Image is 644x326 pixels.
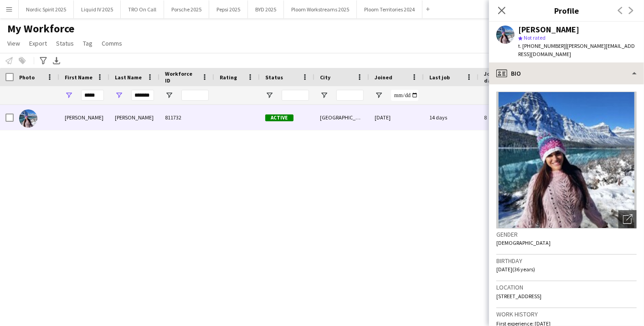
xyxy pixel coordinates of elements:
[496,310,637,318] h3: Work history
[26,37,51,49] a: Export
[336,90,364,101] input: City Filter Input
[19,0,74,18] button: Nordic Spirit 2025
[56,39,74,47] span: Status
[424,105,479,130] div: 14 days
[65,91,73,99] button: Open Filter Menu
[496,283,637,291] h3: Location
[248,0,284,18] button: BYD 2025
[375,91,383,99] button: Open Filter Menu
[38,55,49,66] app-action-btn: Advanced filters
[115,91,123,99] button: Open Filter Menu
[29,39,47,47] span: Export
[518,26,579,34] div: [PERSON_NAME]
[484,70,521,84] span: Jobs (last 90 days)
[59,105,109,130] div: [PERSON_NAME]
[518,42,635,57] span: | [PERSON_NAME][EMAIL_ADDRESS][DOMAIN_NAME]
[102,39,122,47] span: Comms
[265,91,273,99] button: Open Filter Menu
[115,74,142,81] span: Last Name
[391,90,418,101] input: Joined Filter Input
[284,0,357,18] button: Ploom Workstreams 2025
[181,90,209,101] input: Workforce ID Filter Input
[496,266,535,273] span: [DATE] (36 years)
[479,105,538,130] div: 8
[65,74,93,81] span: First Name
[7,22,74,36] span: My Workforce
[618,210,637,228] div: Open photos pop-in
[320,74,330,81] span: City
[524,34,546,41] span: Not rated
[496,92,637,228] img: Crew avatar or photo
[220,74,237,81] span: Rating
[164,0,209,18] button: Porsche 2025
[265,114,294,121] span: Active
[314,105,369,130] div: [GEOGRAPHIC_DATA]-by-sea
[489,5,644,16] h3: Profile
[52,37,77,49] a: Status
[375,74,392,81] span: Joined
[98,37,126,49] a: Comms
[4,37,24,49] a: View
[51,55,62,66] app-action-btn: Export XLSX
[496,239,551,246] span: [DEMOGRAPHIC_DATA]
[81,90,104,101] input: First Name Filter Input
[7,39,20,47] span: View
[109,105,160,130] div: [PERSON_NAME]
[496,293,541,300] span: [STREET_ADDRESS]
[489,62,644,84] div: Bio
[496,230,637,238] h3: Gender
[369,105,424,130] div: [DATE]
[165,91,173,99] button: Open Filter Menu
[357,0,422,18] button: Ploom Territories 2024
[165,70,198,84] span: Workforce ID
[160,105,214,130] div: 811732
[121,0,164,18] button: TRO On Call
[131,90,154,101] input: Last Name Filter Input
[282,90,309,101] input: Status Filter Input
[74,0,121,18] button: Liquid IV 2025
[320,91,328,99] button: Open Filter Menu
[209,0,248,18] button: Pepsi 2025
[83,39,93,47] span: Tag
[19,74,35,81] span: Photo
[79,37,96,49] a: Tag
[429,74,450,81] span: Last job
[265,74,283,81] span: Status
[518,42,566,49] span: t. [PHONE_NUMBER]
[496,257,637,265] h3: Birthday
[19,109,37,128] img: Katie Roberts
